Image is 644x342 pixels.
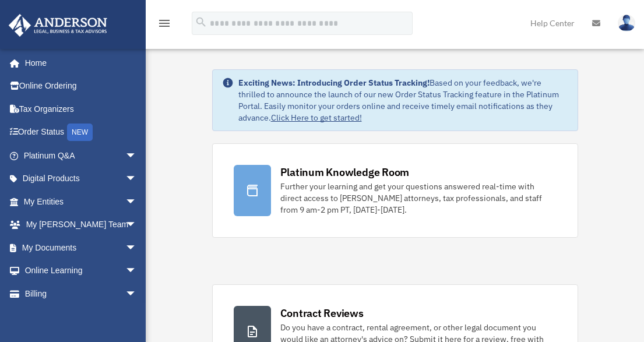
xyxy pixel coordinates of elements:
i: menu [157,16,171,30]
img: User Pic [618,15,635,31]
span: arrow_drop_down [125,259,149,283]
strong: Exciting News: Introducing Order Status Tracking! [238,77,430,88]
span: arrow_drop_down [125,190,149,214]
a: Platinum Q&Aarrow_drop_down [8,144,154,167]
div: NEW [67,124,93,141]
a: My Entitiesarrow_drop_down [8,190,154,213]
a: Digital Productsarrow_drop_down [8,167,154,191]
a: Order StatusNEW [8,121,154,144]
a: Home [8,51,149,75]
div: Platinum Knowledge Room [280,165,410,179]
a: Online Learningarrow_drop_down [8,259,154,283]
a: Tax Organizers [8,97,154,121]
img: Anderson Advisors Platinum Portal [5,14,111,37]
i: search [195,16,207,29]
span: arrow_drop_down [125,236,149,260]
div: Based on your feedback, we're thrilled to announce the launch of our new Order Status Tracking fe... [238,77,568,124]
a: Platinum Knowledge Room Further your learning and get your questions answered real-time with dire... [212,143,578,238]
div: Contract Reviews [280,306,364,320]
a: My Documentsarrow_drop_down [8,236,154,259]
span: arrow_drop_down [125,213,149,237]
a: menu [157,20,171,30]
a: My [PERSON_NAME] Teamarrow_drop_down [8,213,154,237]
a: Billingarrow_drop_down [8,282,154,305]
a: Click Here to get started! [271,112,362,123]
a: Online Ordering [8,75,154,98]
div: Further your learning and get your questions answered real-time with direct access to [PERSON_NAM... [280,181,557,216]
span: arrow_drop_down [125,144,149,168]
span: arrow_drop_down [125,282,149,306]
span: arrow_drop_down [125,167,149,191]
